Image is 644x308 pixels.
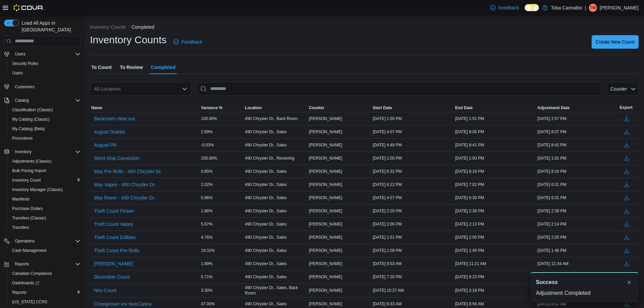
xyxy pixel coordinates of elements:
div: [DATE] 11:34 AM [536,260,618,268]
div: [DATE] 2:39 PM [536,207,618,215]
div: 3.30% [200,286,244,294]
button: [US_STATE] CCRS [7,297,83,307]
button: Nov Count [91,285,119,295]
div: 19.31% [200,246,244,255]
div: [DATE] 6:31 PM [536,194,618,202]
span: Inventory [15,149,31,155]
button: Short Ship Correction [91,153,142,163]
div: Ty Wilson [589,4,597,12]
span: Short Ship Correction [94,155,139,162]
div: 490 Chrysler Dr., Receiving [244,154,308,162]
span: Inventory Manager (Classic) [9,186,80,194]
span: Classification (Classic) [12,107,53,113]
span: Operations [12,237,80,245]
div: [DATE] 1:51 PM [454,115,536,123]
div: 47.00% [200,300,244,308]
span: Reports [9,288,80,297]
span: Success [536,278,558,286]
div: 2.02% [200,181,244,189]
a: [US_STATE] CCRS [9,298,50,306]
span: Catalog [12,96,80,104]
div: [DATE] 2:38 PM [454,207,536,215]
button: Inventory [12,148,34,156]
span: Theft Count Flower [94,208,134,214]
button: Adjustments (Classic) [7,157,83,166]
span: [PERSON_NAME] [309,248,342,253]
a: Feedback [171,35,205,49]
div: -0.53% [200,141,244,149]
a: Cash Management [9,246,49,255]
div: [DATE] 2:57 PM [536,115,618,123]
button: Purchase Orders [7,204,83,213]
a: Inventory Manager (Classic) [9,186,66,194]
div: [DATE] 2:05 PM [536,233,618,241]
span: Dashboards [12,280,39,286]
div: [DATE] 10:27 AM [372,286,454,294]
span: Users [15,51,25,57]
span: Security Roles [12,61,38,66]
button: Theft Count Pre Rolls [91,245,142,256]
span: Bulk Pricing Import [12,168,46,173]
a: Purchase Orders [9,205,46,213]
div: 100.00% [200,154,244,162]
div: [DATE] 4:57 PM [372,194,454,202]
span: My Catalog (Classic) [9,115,80,123]
span: [PERSON_NAME] [309,301,342,307]
span: [PERSON_NAME] [309,274,342,280]
span: Manifests [12,196,29,202]
span: Users [12,50,80,58]
span: Load All Apps in [GEOGRAPHIC_DATA] [19,20,80,33]
input: Dark Mode [525,4,539,11]
button: Transfers [7,223,83,232]
div: 490 Chrysler Dr., Sales [244,246,308,255]
span: [PERSON_NAME] [309,156,342,161]
span: Users [9,69,80,77]
span: Washington CCRS [9,298,80,306]
div: [DATE] 1:50 PM [372,115,454,123]
div: [DATE] 1:00 PM [372,154,454,162]
div: 1.86% [200,207,244,215]
button: Operations [1,236,83,246]
p: Toka Cannabis [551,4,582,12]
div: 490 Chrysler Dr., Sales [244,220,308,228]
h1: Inventory Counts [90,33,167,47]
span: Dark Mode [525,11,525,11]
span: May flower - 490 Chrysler Dr. [94,194,155,201]
div: [DATE] 8:41 PM [454,141,536,149]
span: [PERSON_NAME] [309,221,342,227]
div: [DATE] 7:02 PM [454,181,536,189]
span: Counter [610,86,627,92]
button: Open list of options [182,86,187,92]
div: 0.96% [200,194,244,202]
span: Counter [309,105,325,111]
span: Canadian Compliance [12,271,52,276]
button: Counter [607,82,639,96]
button: Manifests [7,194,83,204]
span: Changeover Inv NonCanna [94,301,151,307]
span: [PERSON_NAME] [94,260,133,267]
span: Bulk Pricing Import [9,167,80,175]
div: 490 Chrysler Dr., Sales [244,233,308,241]
div: [DATE] 1:46 PM [536,246,618,255]
button: Theft Count Flower [91,206,137,216]
span: Variance % [201,105,222,111]
span: My Catalog (Beta) [12,126,45,132]
div: [DATE] 4:07 PM [372,128,454,136]
span: Adjustments (Classic) [9,157,80,165]
div: 490 Chrysler Dr., Sales [244,300,308,308]
span: Cash Management [12,248,46,253]
span: Reports [15,261,29,267]
span: Reports [12,260,80,268]
div: [DATE] 1:08 PM [372,246,454,255]
button: Backroom clear-out [91,114,138,124]
div: [DATE] 6:30 PM [454,194,536,202]
span: Promotions [9,134,80,142]
p: [PERSON_NAME] [600,4,639,12]
span: Purchase Orders [12,206,43,211]
button: December Count [91,272,133,282]
button: Users [1,49,83,59]
span: Transfers [12,225,29,230]
span: Reports [12,290,26,295]
div: [DATE] 8:56 AM [454,300,536,308]
button: Promotions [7,134,83,143]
